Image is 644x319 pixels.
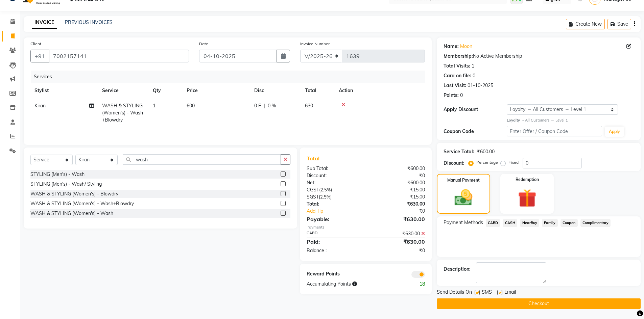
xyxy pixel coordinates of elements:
div: No Active Membership [444,53,634,60]
input: Search or Scan [123,154,281,165]
div: ₹630.00 [366,238,430,246]
span: CASH [503,219,517,227]
div: 1 [472,62,474,70]
span: 630 [305,103,313,109]
span: Total [307,155,322,162]
div: WASH & STYLING (Women's) - Wash+Blowdry [30,200,134,207]
span: Send Details On [437,289,472,297]
label: Manual Payment [447,177,480,183]
span: 0 % [268,102,276,109]
div: 0 [473,72,475,79]
span: Family [542,219,558,227]
div: Services [31,71,430,83]
button: +91 [30,50,49,62]
label: Percentage [476,159,498,165]
div: Reward Points [302,270,366,278]
div: Apply Discount [444,106,507,113]
div: ( ) [302,193,366,201]
div: STYLING (Men's) - Wash [30,171,85,178]
a: Add Tip [302,208,376,215]
span: | [264,102,265,109]
th: Price [183,83,250,98]
th: Action [335,83,425,98]
div: ₹15.00 [366,193,430,201]
div: Points: [444,92,459,99]
label: Invoice Number [300,41,330,47]
label: Date [199,41,208,47]
div: Payable: [302,215,366,223]
button: Create New [566,19,605,29]
span: WASH & STYLING (Women's) - Wash+Blowdry [102,103,143,123]
span: SMS [482,289,492,297]
a: Moon [460,43,472,50]
div: Accumulating Points [302,281,398,288]
input: Enter Offer / Coupon Code [507,126,602,136]
button: Apply [605,127,624,137]
div: Discount: [444,160,464,167]
label: Fixed [508,159,519,165]
label: Client [30,41,41,47]
div: Last Visit: [444,82,466,89]
div: ₹0 [377,208,430,215]
span: Coupon [560,219,578,227]
div: STYLING (Men's) - Wash/ Styling [30,181,102,188]
div: ₹15.00 [366,186,430,193]
span: Email [504,289,516,297]
div: Net: [302,179,366,186]
input: Search by Name/Mobile/Email/Code [49,50,189,62]
div: Total Visits: [444,62,470,70]
div: Discount: [302,172,366,179]
img: _cash.svg [449,187,478,208]
div: Payments [307,224,425,230]
div: Coupon Code [444,128,507,135]
a: PREVIOUS INVOICES [65,19,113,25]
div: ₹0 [366,172,430,179]
div: 0 [460,92,463,99]
th: Total [301,83,335,98]
div: Total: [302,201,366,208]
span: 2.5% [320,194,330,200]
div: ₹600.00 [477,148,495,155]
span: NearBuy [520,219,539,227]
span: 600 [187,103,195,109]
div: ₹600.00 [366,179,430,186]
button: Checkout [437,298,641,309]
th: Stylist [30,83,98,98]
a: INVOICE [32,17,57,29]
div: Service Total: [444,148,474,155]
span: Complimentary [580,219,611,227]
th: Service [98,83,149,98]
span: 1 [153,103,156,109]
div: WASH & STYLING (Women's) - Wash [30,210,113,217]
span: Kiran [34,103,46,109]
div: CARD [302,230,366,237]
th: Qty [149,83,183,98]
span: CGST [307,187,319,193]
div: ₹0 [366,247,430,254]
div: Membership: [444,53,473,60]
img: _gift.svg [512,187,542,210]
div: Description: [444,266,471,273]
div: ₹630.00 [366,230,430,237]
div: ₹630.00 [366,215,430,223]
div: ₹630.00 [366,201,430,208]
span: CARD [486,219,500,227]
span: 0 F [254,102,261,109]
button: Save [607,19,631,29]
div: Paid: [302,238,366,246]
div: Name: [444,43,459,50]
div: All Customers → Level 1 [507,117,634,123]
div: 01-10-2025 [468,82,493,89]
div: WASH & STYLING (Women's) - Blowdry [30,190,118,197]
div: Sub Total: [302,165,366,172]
div: Balance : [302,247,366,254]
div: ₹600.00 [366,165,430,172]
div: 18 [398,281,430,288]
span: 2.5% [320,187,331,192]
span: SGST [307,194,319,200]
div: ( ) [302,186,366,193]
div: Card on file: [444,72,471,79]
th: Disc [250,83,301,98]
label: Redemption [516,177,539,183]
strong: Loyalty → [507,118,525,123]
